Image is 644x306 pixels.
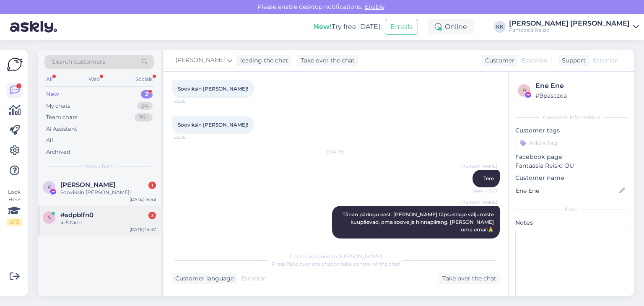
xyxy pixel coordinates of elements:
div: Look Here [7,188,22,226]
div: Customer [482,56,514,65]
span: 9 [523,87,526,93]
div: Web [87,74,101,85]
span: s [48,214,51,220]
div: Ene Ene [535,81,625,91]
p: Notes [515,218,627,227]
div: All [44,74,54,85]
div: [DATE] 14:48 [130,196,156,202]
div: 3 [148,212,156,219]
span: Search customers [52,57,105,66]
div: Online [428,19,474,34]
div: Socials [134,74,154,85]
div: [DATE] [172,148,500,156]
a: [PERSON_NAME] [PERSON_NAME]Fantaasia Reisid [509,20,639,34]
div: 99+ [135,113,153,122]
div: Support [558,56,586,65]
span: Seen ✓ 9:23 [466,188,497,194]
span: Press to take control of the chat [272,261,400,267]
div: Take over the chat [439,273,500,284]
span: New chats [86,163,113,170]
div: AI Assistant [46,125,77,133]
div: Fantaasia Reisid [509,27,630,34]
div: All [46,136,53,145]
b: New! [314,23,332,31]
span: Estonian [522,56,547,65]
p: Customer tags [515,126,627,135]
span: 22:26 [174,134,206,140]
span: [PERSON_NAME] [176,56,226,65]
div: Try free [DATE]: [314,22,382,32]
div: Archived [46,148,70,156]
span: Chat is assigned to [PERSON_NAME] [290,253,382,259]
div: 4-5 tärni [60,219,156,226]
div: Take over the chat [297,55,358,66]
div: 2 [141,90,153,99]
div: 84 [137,102,153,110]
span: [PERSON_NAME] [461,199,497,205]
div: KK [494,21,506,33]
span: #sdpblfn0 [60,211,93,219]
div: 1 [148,182,156,189]
span: K [47,184,51,190]
span: Tere [483,175,494,182]
div: # 9pasczoa [535,91,625,100]
span: Tänan päringu eest. [PERSON_NAME] täpsustage väljumiste kuupäevad, oma soove ja hinnapiirang. [PE... [343,211,495,233]
div: Sooviksin [PERSON_NAME]! [60,189,156,196]
img: Askly Logo [7,57,23,73]
div: 2 / 3 [7,218,22,226]
span: Sooviksin [PERSON_NAME]! [178,86,248,92]
p: Fantaasia Reisid OÜ [515,161,627,170]
span: Sooviksin [PERSON_NAME]! [178,122,248,128]
input: Add a tag [515,137,627,149]
span: [PERSON_NAME] [461,163,497,169]
span: Seen ✓ 9:24 [466,239,497,245]
span: Keidi Pere [60,181,115,189]
div: Customer language [172,274,234,283]
div: leading the chat [237,56,288,65]
p: Facebook page [515,153,627,161]
div: Customer information [515,114,627,121]
div: [PERSON_NAME] [PERSON_NAME] [509,20,630,27]
div: Team chats [46,113,77,122]
input: Add name [516,186,618,195]
span: Estonian [593,56,618,65]
span: 22:26 [174,98,206,104]
span: Enable [362,3,387,10]
div: [DATE] 14:47 [130,226,156,233]
div: Extra [515,206,627,213]
p: Customer name [515,174,627,182]
div: New [46,90,59,99]
div: My chats [46,102,70,110]
button: Emails [385,19,418,35]
span: Estonian [241,274,267,283]
i: 'Take over the chat' [286,261,334,267]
